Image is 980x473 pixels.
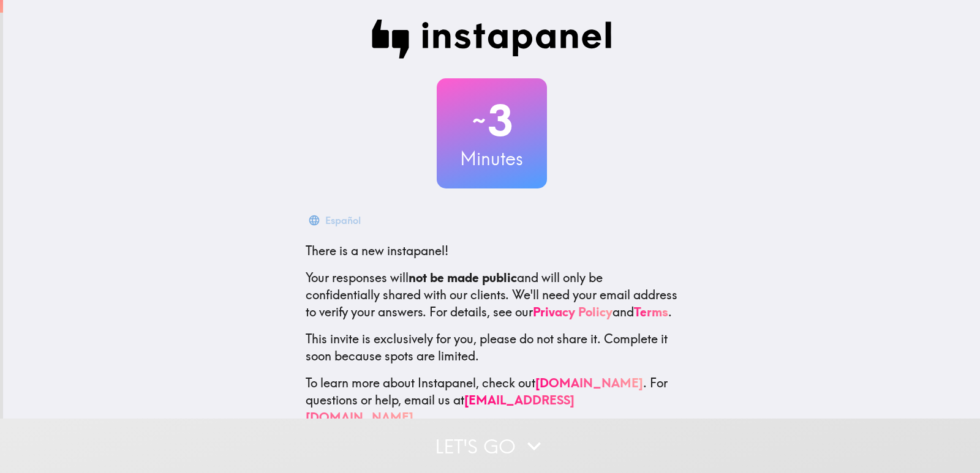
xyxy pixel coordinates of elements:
[437,146,547,171] h3: Minutes
[306,208,366,233] button: Español
[533,304,612,319] a: Privacy Policy
[325,212,361,229] div: Español
[306,269,678,321] p: Your responses will and will only be confidentially shared with our clients. We'll need your emai...
[470,102,488,139] span: ~
[437,95,547,146] h2: 3
[634,304,668,319] a: Terms
[306,374,678,426] p: To learn more about Instapanel, check out . For questions or help, email us at .
[409,270,517,285] b: not be made public
[535,375,643,390] a: [DOMAIN_NAME]
[306,243,448,258] span: There is a new instapanel!
[372,20,612,59] img: Instapanel
[306,330,678,365] p: This invite is exclusively for you, please do not share it. Complete it soon because spots are li...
